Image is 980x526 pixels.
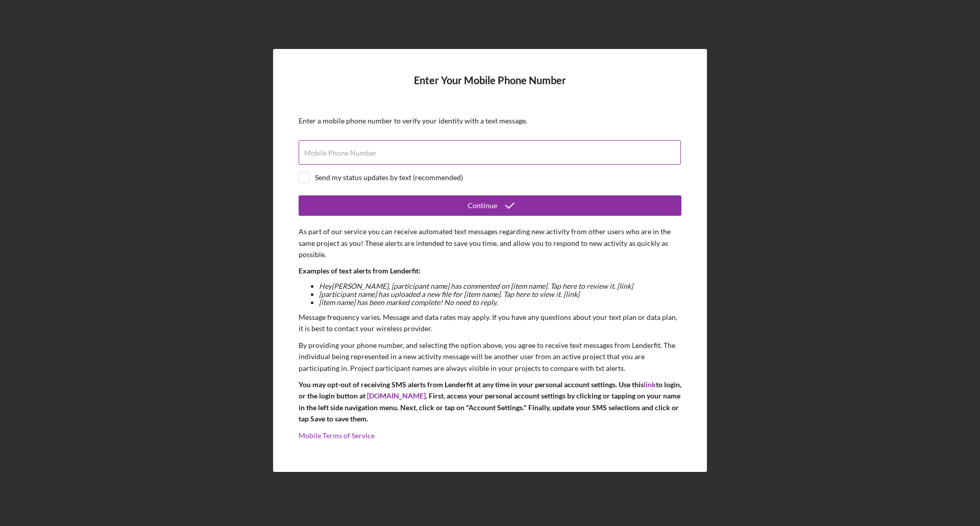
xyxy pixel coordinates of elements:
label: Mobile Phone Number [304,149,377,157]
li: [participant name] has uploaded a new file for [item name]. Tap here to view it. [link] [319,290,681,298]
p: By providing your phone number, and selecting the option above, you agree to receive text message... [299,340,681,374]
button: Continue [299,195,681,216]
h4: Enter Your Mobile Phone Number [299,74,681,102]
a: Mobile Terms of Service [299,431,375,440]
div: Enter a mobile phone number to verify your identity with a text message. [299,117,681,125]
a: [DOMAIN_NAME] [367,391,426,400]
a: link [644,380,656,389]
p: You may opt-out of receiving SMS alerts from Lenderfit at any time in your personal account setti... [299,379,681,425]
p: As part of our service you can receive automated text messages regarding new activity from other ... [299,226,681,260]
li: Hey [PERSON_NAME] , [participant name] has commented on [item name]. Tap here to review it. [link] [319,282,681,290]
div: Send my status updates by text (recommended) [315,173,463,182]
p: Message frequency varies. Message and data rates may apply. If you have any questions about your ... [299,312,681,335]
li: [item name] has been marked complete! No need to reply. [319,298,681,307]
div: Continue [468,195,497,216]
p: Examples of text alerts from Lenderfit: [299,265,681,277]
